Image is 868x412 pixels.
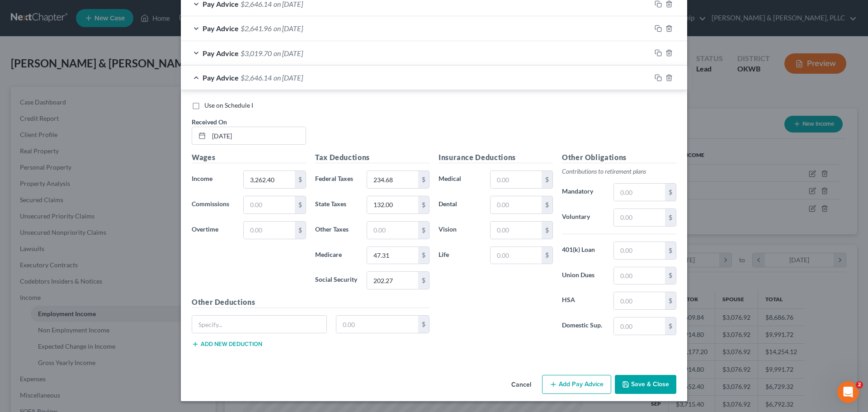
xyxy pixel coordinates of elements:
[614,242,665,259] input: 0.00
[192,297,429,308] h5: Other Deductions
[434,170,486,189] label: Medical
[244,196,295,213] input: 0.00
[434,246,486,265] label: Life
[665,184,676,201] div: $
[241,73,272,82] span: $2,646.14
[504,376,538,394] button: Cancel
[542,171,552,188] div: $
[367,196,418,213] input: 0.00
[614,292,665,309] input: 0.00
[665,317,676,335] div: $
[295,196,306,213] div: $
[542,247,552,264] div: $
[557,292,609,310] label: HSA
[491,247,542,264] input: 0.00
[439,152,553,163] h5: Insurance Deductions
[187,196,239,214] label: Commissions
[418,272,429,289] div: $
[311,246,362,265] label: Medicare
[557,183,609,201] label: Mandatory
[311,271,362,289] label: Social Security
[274,73,303,82] span: on [DATE]
[491,222,542,239] input: 0.00
[204,101,253,109] span: Use on Schedule I
[418,171,429,188] div: $
[614,317,665,335] input: 0.00
[367,171,418,188] input: 0.00
[192,118,227,126] span: Received On
[192,175,212,182] span: Income
[856,381,863,388] span: 2
[434,221,486,239] label: Vision
[418,222,429,239] div: $
[557,208,609,227] label: Voluntary
[557,242,609,260] label: 401(k) Loan
[311,196,362,214] label: State Taxes
[542,222,552,239] div: $
[837,381,859,403] iframe: Intercom live chat
[491,196,542,213] input: 0.00
[203,49,239,57] span: Pay Advice
[491,171,542,188] input: 0.00
[557,317,609,335] label: Domestic Sup.
[665,267,676,284] div: $
[614,184,665,201] input: 0.00
[542,196,552,213] div: $
[336,316,419,333] input: 0.00
[274,49,303,57] span: on [DATE]
[244,222,295,239] input: 0.00
[209,127,306,144] input: MM/DD/YYYY
[244,171,295,188] input: 0.00
[295,171,306,188] div: $
[562,152,676,163] h5: Other Obligations
[562,167,676,176] p: Contributions to retirement plans
[295,222,306,239] div: $
[241,24,272,33] span: $2,641.96
[614,267,665,284] input: 0.00
[311,170,362,189] label: Federal Taxes
[665,292,676,309] div: $
[367,272,418,289] input: 0.00
[367,222,418,239] input: 0.00
[192,152,306,163] h5: Wages
[241,49,272,57] span: $3,019.70
[615,375,676,394] button: Save & Close
[315,152,429,163] h5: Tax Deductions
[542,375,611,394] button: Add Pay Advice
[614,209,665,226] input: 0.00
[557,267,609,285] label: Union Dues
[203,73,239,82] span: Pay Advice
[203,24,239,33] span: Pay Advice
[311,221,362,239] label: Other Taxes
[418,247,429,264] div: $
[665,242,676,259] div: $
[418,196,429,213] div: $
[187,221,239,239] label: Overtime
[192,316,326,333] input: Specify...
[434,196,486,214] label: Dental
[192,341,262,348] button: Add new deduction
[367,247,418,264] input: 0.00
[418,316,429,333] div: $
[665,209,676,226] div: $
[274,24,303,33] span: on [DATE]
